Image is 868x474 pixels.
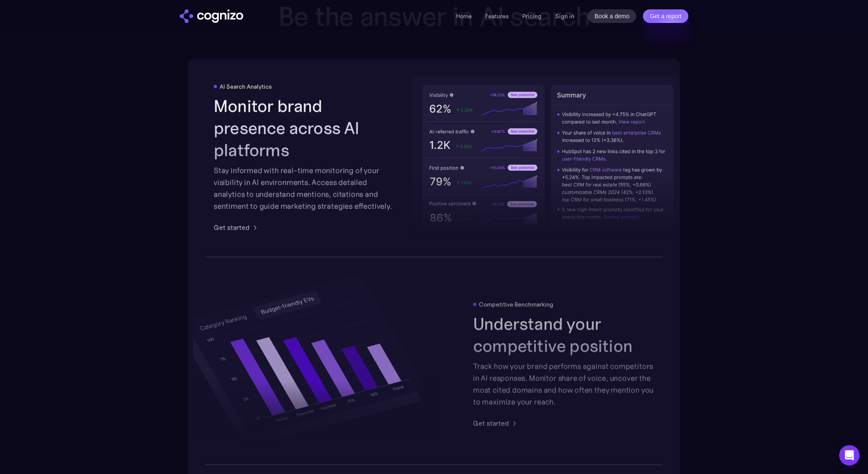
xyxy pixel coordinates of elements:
div: Get started [473,418,509,428]
img: AI visibility metrics performance insights [412,76,683,240]
h2: Monitor brand presence across AI platforms [214,95,395,161]
img: cognizo logo [180,9,243,23]
h2: Understand your competitive position [473,313,654,357]
div: Open Intercom Messenger [839,445,860,466]
div: Stay informed with real-time monitoring of your visibility in AI environments. Access detailed an... [214,165,395,212]
div: Competitive Benchmarking [479,301,554,308]
a: Get started [473,418,519,428]
a: Pricing [522,12,542,20]
div: AI Search Analytics [220,83,272,90]
a: Features [485,12,509,20]
div: Track how your brand performs against competitors in AI responses. Monitor share of voice, uncove... [473,360,654,408]
a: Home [456,12,472,20]
a: Book a demo [588,9,637,23]
a: home [180,9,243,23]
a: Get started [214,222,260,233]
h2: Be the answer in AI search [265,1,603,32]
div: Get started [214,222,250,233]
a: Sign in [555,11,574,21]
a: Get a report [643,9,688,23]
